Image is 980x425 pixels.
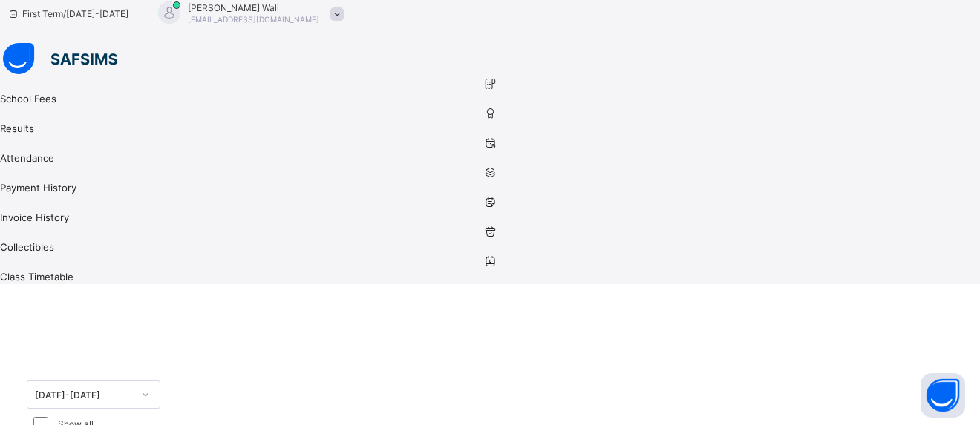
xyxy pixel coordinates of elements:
[188,15,319,24] span: [EMAIL_ADDRESS][DOMAIN_NAME]
[7,8,128,19] span: session/term information
[143,1,351,26] div: CharlesWali
[188,2,319,13] span: [PERSON_NAME] Wali
[35,389,133,400] div: [DATE]-[DATE]
[3,43,117,74] img: safsims
[921,373,965,418] button: Open asap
